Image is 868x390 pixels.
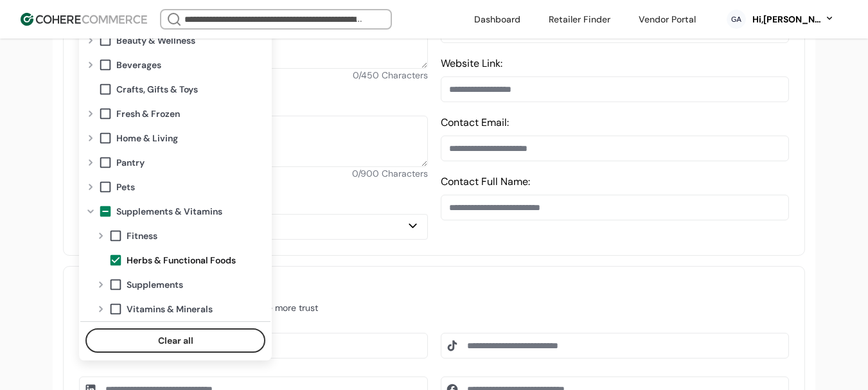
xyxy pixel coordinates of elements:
[116,181,135,194] span: Pets
[116,34,195,48] span: Beauty & Wellness
[116,205,222,218] span: Supplements & Vitamins
[127,229,157,243] span: Fitness
[352,168,428,179] span: 0 / 900 Characters
[83,206,98,217] div: Collapse
[116,83,198,96] span: Crafts, Gifts & Toys
[127,278,183,292] span: Supplements
[83,182,98,192] div: Expand
[83,157,98,168] div: Expand
[93,304,109,314] div: Expand
[441,175,530,188] label: Contact Full Name:
[83,60,98,70] div: Expand
[116,58,161,72] span: Beverages
[127,303,213,316] span: Vitamins & Minerals
[116,156,145,170] span: Pantry
[83,35,98,46] div: Expand
[93,231,109,241] div: Expand
[116,107,180,121] span: Fresh & Frozen
[83,133,98,143] div: Expand
[21,13,147,26] img: Cohere Logo
[93,279,109,290] div: Expand
[116,132,178,145] span: Home & Living
[441,57,502,70] label: Website Link:
[83,109,98,119] div: Expand
[85,328,265,353] button: Clear all
[79,282,789,301] h3: Social Media
[441,116,509,129] label: Contact Email:
[751,13,835,26] button: Hi,[PERSON_NAME]
[127,254,236,267] span: Herbs & Functional Foods
[751,13,822,26] div: Hi, [PERSON_NAME]
[79,301,789,315] p: Add links to your social media profile to create more trust
[80,321,270,355] div: Clear value
[353,69,428,81] span: 0 / 450 Characters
